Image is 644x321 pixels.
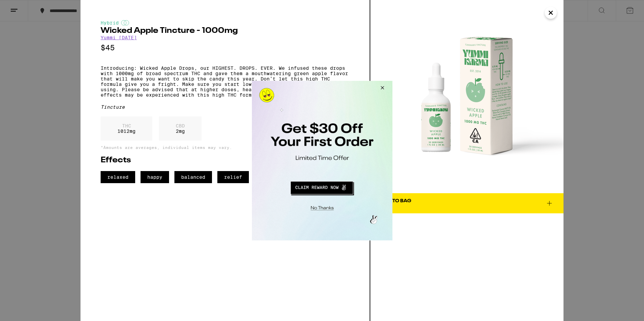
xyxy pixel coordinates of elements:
img: hybridColor.svg [121,20,129,25]
iframe: Modal Overlay Box Frame [252,81,392,240]
h2: Effects [101,156,350,164]
span: balanced [174,171,212,183]
p: $45 [101,44,350,52]
div: 1012 mg [101,116,152,141]
h2: Wicked Apple Tincture - 1000mg [101,27,350,35]
p: CBD [176,123,185,128]
div: Add To Bag [380,199,411,203]
span: happy [141,171,169,183]
button: Add To Bag$45 [370,193,563,213]
p: THC [117,123,136,128]
a: Yummi [DATE] [101,35,137,40]
div: Tincture [101,104,350,110]
div: Hybrid [101,20,350,25]
span: Hi. Need any help? [4,5,48,10]
button: Close [545,7,557,19]
span: relief [217,171,249,183]
span: relaxed [101,171,135,183]
p: Introducing: Wicked Apple Drops, our HIGHEST. DROPS. EVER. We infused these drops with 1000mg of ... [101,65,350,98]
div: Modal Overlay Box [252,81,392,240]
div: 2 mg [159,116,202,141]
p: *Amounts are averages, individual items may vary. [101,145,350,150]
